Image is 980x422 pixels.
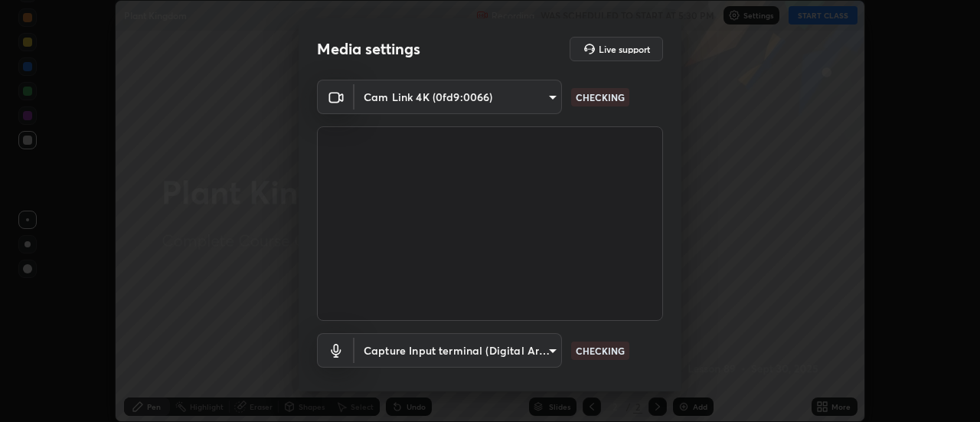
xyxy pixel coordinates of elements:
[576,344,625,358] p: CHECKING
[599,44,650,54] h5: Live support
[354,333,562,368] div: Cam Link 4K (0fd9:0066)
[354,80,562,114] div: Cam Link 4K (0fd9:0066)
[576,90,625,104] p: CHECKING
[317,39,420,59] h2: Media settings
